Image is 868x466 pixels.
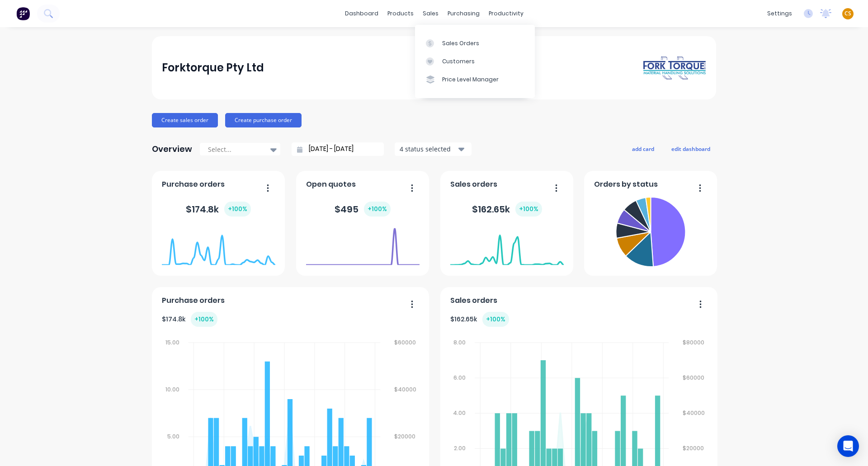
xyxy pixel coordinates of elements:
[683,339,705,346] tspan: $80000
[152,113,218,127] button: Create sales order
[454,445,466,452] tspan: 2.00
[165,339,179,346] tspan: 15.00
[418,7,443,20] div: sales
[395,386,417,393] tspan: $40000
[442,39,479,47] div: Sales Orders
[453,339,466,346] tspan: 8.00
[225,113,302,127] button: Create purchase order
[224,202,251,217] div: + 100 %
[442,75,499,84] div: Price Level Manager
[643,56,706,80] img: Forktorque Pty Ltd
[162,312,217,327] div: $ 174.8k
[162,59,264,77] div: Forktorque Pty Ltd
[152,140,192,158] div: Overview
[306,179,356,190] span: Open quotes
[683,409,705,417] tspan: $40000
[186,202,251,217] div: $ 174.8k
[837,435,859,457] div: Open Intercom Messenger
[162,179,225,190] span: Purchase orders
[683,445,704,452] tspan: $20000
[395,433,416,441] tspan: $20000
[453,374,466,381] tspan: 6.00
[450,179,497,190] span: Sales orders
[335,202,391,217] div: $ 495
[453,409,466,417] tspan: 4.00
[383,7,418,20] div: products
[484,7,528,20] div: productivity
[415,34,535,52] a: Sales Orders
[683,374,705,381] tspan: $60000
[165,386,179,393] tspan: 10.00
[472,202,542,217] div: $ 162.65k
[400,144,457,154] div: 4 status selected
[482,312,509,327] div: + 100 %
[395,142,472,156] button: 4 status selected
[844,9,851,18] span: CS
[167,433,179,441] tspan: 5.00
[594,179,658,190] span: Orders by status
[415,71,535,89] a: Price Level Manager
[626,143,660,155] button: add card
[16,7,30,20] img: Factory
[442,57,475,66] div: Customers
[763,7,797,20] div: settings
[443,7,484,20] div: purchasing
[415,52,535,71] a: Customers
[191,312,217,327] div: + 100 %
[340,7,383,20] a: dashboard
[665,143,716,155] button: edit dashboard
[515,202,542,217] div: + 100 %
[450,312,509,327] div: $ 162.65k
[364,202,391,217] div: + 100 %
[395,339,416,346] tspan: $60000
[162,295,225,306] span: Purchase orders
